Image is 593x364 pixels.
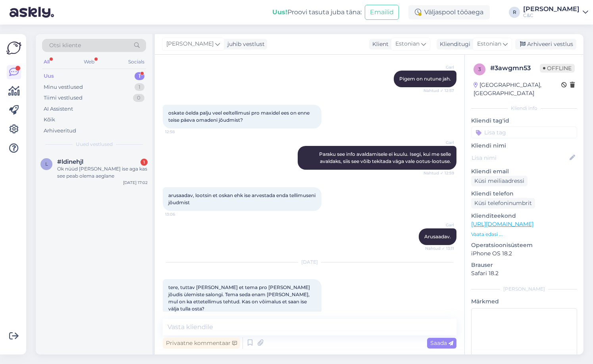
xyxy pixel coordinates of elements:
[471,105,577,112] div: Kliendi info
[399,76,451,82] span: Pigem on nutune jah.
[471,297,577,306] p: Märkmed
[430,339,453,347] span: Saada
[57,165,148,180] div: Ok nüüd [PERSON_NAME] ise aga kas see peab olema aeglane
[6,40,21,56] img: Askly Logo
[471,142,577,150] p: Kliendi nimi
[168,110,311,123] span: oskate öelda palju veel eeltellimusi pro maxidel ees on enne teise päeva omadeni jõudmist?
[127,57,146,67] div: Socials
[471,220,533,228] a: [URL][DOMAIN_NAME]
[135,72,144,80] div: 1
[166,40,214,48] span: [PERSON_NAME]
[165,211,195,217] span: 13:06
[369,40,389,48] div: Klient
[44,94,83,102] div: Tiimi vestlused
[45,161,48,167] span: l
[123,180,148,186] div: [DATE] 17:02
[471,126,577,138] input: Lisa tag
[165,129,195,135] span: 12:58
[424,140,454,146] span: Garl
[272,8,287,16] b: Uus!
[168,192,317,205] span: arusaadav, lootsin et oskan ehk ise arvestada enda tellimuseni jõudmist
[44,127,76,135] div: Arhiveeritud
[44,72,54,80] div: Uus
[44,83,83,91] div: Minu vestlused
[523,12,580,19] div: C&C
[424,64,454,70] span: Garl
[471,198,535,209] div: Küsi telefoninumbrit
[319,151,452,164] span: Paraku see info avaldamisele ei kuulu. Isegi, kui me selle avaldaks, siis see võib tekitada väga ...
[163,259,456,266] div: [DATE]
[163,338,240,349] div: Privaatne kommentaar
[471,212,577,220] p: Klienditeekond
[57,158,83,165] span: #ldinehjl
[490,63,540,73] div: # 3awgmn53
[471,241,577,249] p: Operatsioonisüsteem
[523,6,588,19] a: [PERSON_NAME]C&C
[135,83,144,91] div: 1
[509,7,520,18] div: R
[471,231,577,238] p: Vaata edasi ...
[141,159,148,166] div: 1
[424,234,451,239] span: Arusaadav.
[477,40,501,48] span: Estonian
[365,5,399,20] button: Emailid
[408,5,490,19] div: Väljaspool tööaega
[424,170,454,176] span: Nähtud ✓ 12:59
[515,39,576,50] div: Arhiveeri vestlus
[523,6,580,12] div: [PERSON_NAME]
[272,8,362,17] div: Proovi tasuta juba täna:
[49,41,81,50] span: Otsi kliente
[76,141,113,148] span: Uued vestlused
[471,167,577,176] p: Kliendi email
[471,249,577,258] p: iPhone OS 18.2
[424,245,454,251] span: Nähtud ✓ 13:11
[474,81,561,98] div: [GEOGRAPHIC_DATA], [GEOGRAPHIC_DATA]
[540,64,575,73] span: Offline
[471,117,577,125] p: Kliendi tag'id
[471,261,577,269] p: Brauser
[472,153,568,162] input: Lisa nimi
[424,88,454,94] span: Nähtud ✓ 12:57
[471,176,528,186] div: Küsi meiliaadressi
[44,116,55,124] div: Kõik
[471,285,577,293] div: [PERSON_NAME]
[478,66,481,72] span: 3
[168,284,311,312] span: tere, tuttav [PERSON_NAME] et tema pro [PERSON_NAME] jõudis ùlemiste salongi. Tema seda enam [PER...
[133,94,144,102] div: 0
[471,269,577,278] p: Safari 18.2
[395,40,420,48] span: Estonian
[437,40,470,48] div: Klienditugi
[44,105,73,113] div: AI Assistent
[224,40,265,48] div: juhib vestlust
[424,222,454,228] span: Garl
[42,57,51,67] div: All
[471,190,577,198] p: Kliendi telefon
[82,57,96,67] div: Web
